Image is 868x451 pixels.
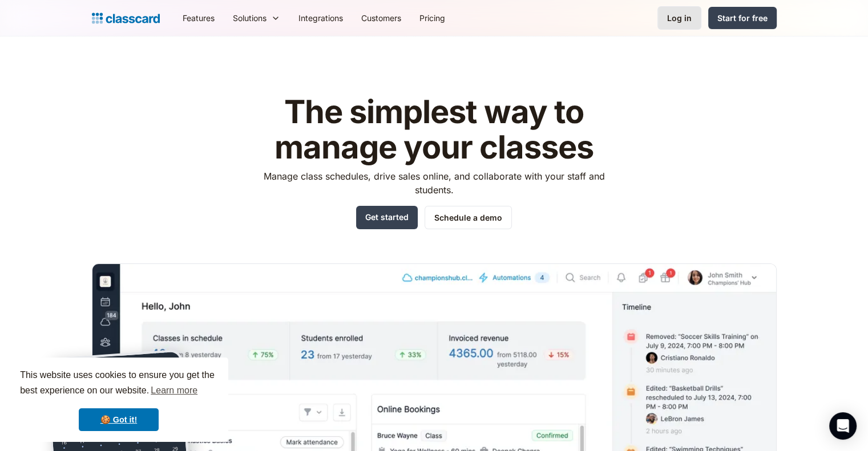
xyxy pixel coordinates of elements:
[253,95,615,165] h1: The simplest way to manage your classes
[708,7,777,29] a: Start for free
[829,412,857,440] div: Open Intercom Messenger
[289,5,352,31] a: Integrations
[20,368,217,399] span: This website uses cookies to ensure you get the best experience on our website.
[233,12,267,24] div: Solutions
[717,12,768,24] div: Start for free
[149,382,199,399] a: learn more about cookies
[173,5,224,31] a: Features
[356,206,418,229] a: Get started
[657,6,701,30] a: Log in
[9,357,228,442] div: cookieconsent
[410,5,454,31] a: Pricing
[79,408,159,431] a: dismiss cookie message
[425,206,512,229] a: Schedule a demo
[667,12,692,24] div: Log in
[253,169,615,197] p: Manage class schedules, drive sales online, and collaborate with your staff and students.
[352,5,410,31] a: Customers
[92,10,160,26] a: Logo
[224,5,289,31] div: Solutions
